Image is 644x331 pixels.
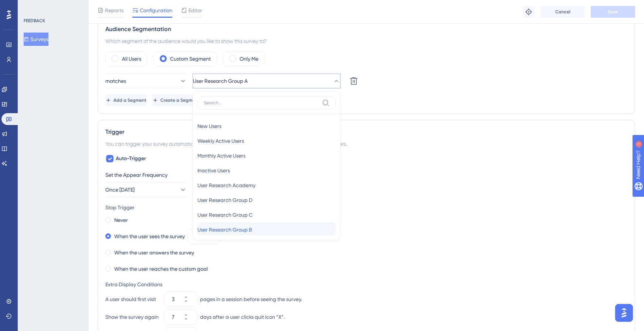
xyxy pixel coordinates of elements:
span: User Research Academy [197,181,255,190]
span: User Research Group B [197,225,252,234]
button: Once [DATE] [105,182,187,197]
span: User Research Group D [197,196,252,205]
button: matches [105,74,187,88]
span: User Research Group A [193,77,248,85]
span: Auto-Trigger [116,154,146,163]
button: User Research Group B [197,222,336,237]
span: matches [105,77,126,85]
button: User Research Group D [197,193,336,207]
label: When the user answers the survey [114,248,194,257]
button: Inactive Users [197,163,336,178]
button: User Research Group C [197,207,336,222]
div: A user should first visit [105,295,162,304]
button: Monthly Active Users [197,148,336,163]
button: User Research Group A [193,74,340,88]
span: Add a Segment [113,97,146,103]
div: You can trigger your survey automatically when the target URL is visited, and/or use the custom t... [105,139,627,148]
button: Save [591,6,635,18]
div: FEEDBACK [24,18,45,24]
div: Trigger [105,128,627,136]
label: Only Me [240,54,258,63]
div: days after a user clicks quit icon “X”. [200,313,285,321]
div: pages in a session before seeing the survey. [200,295,302,304]
span: New Users [197,122,221,131]
button: Add a Segment [105,94,146,106]
span: Monthly Active Users [197,151,245,160]
span: Cancel [555,9,570,15]
div: Set the Appear Frequency [105,170,627,179]
span: Editor [189,6,202,15]
div: Stop Trigger [105,203,627,212]
label: When the user sees the survey [114,232,185,241]
button: User Research Academy [197,178,336,193]
span: Inactive Users [197,166,230,175]
div: Audience Segmentation [105,25,627,34]
span: Configuration [140,6,172,15]
label: Custom Segment [170,54,211,63]
label: When the user reaches the custom goal [114,264,208,273]
iframe: UserGuiding AI Assistant Launcher [613,302,635,324]
button: Weekly Active Users [197,134,336,148]
span: Save [608,9,618,15]
span: Need Help? [17,2,46,11]
button: Surveys [24,33,48,46]
span: Once [DATE] [105,185,135,194]
span: Weekly Active Users [197,136,244,145]
div: 1 [51,4,54,10]
div: Which segment of the audience would you like to show this survey to? [105,37,627,45]
label: All Users [122,54,141,63]
span: Reports [105,6,123,15]
div: Extra Display Conditions [105,280,627,289]
span: Create a Segment [160,97,199,103]
div: Show the survey again [105,313,162,321]
button: Cancel [540,6,585,18]
input: Search... [204,100,319,106]
button: Create a Segment [152,94,199,106]
button: New Users [197,119,336,134]
label: Never [114,216,128,224]
span: User Research Group C [197,210,252,219]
